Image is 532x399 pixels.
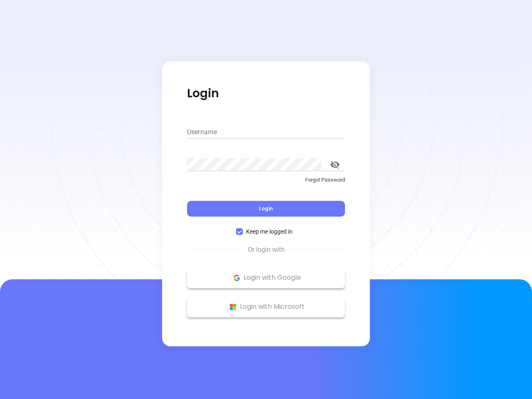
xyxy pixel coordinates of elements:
img: Microsoft Logo [228,302,238,312]
p: Forgot Password [187,176,345,184]
span: Or login with [244,245,289,255]
button: toggle password visibility [325,155,345,175]
button: Google Logo Login with Google [187,267,345,288]
button: Microsoft Logo Login with Microsoft [187,296,345,317]
button: Login [187,201,345,217]
span: Keep me logged in [243,227,296,236]
p: Login with Google [191,271,341,284]
img: Google Logo [232,273,242,283]
p: Login with Microsoft [191,300,341,313]
span: Login [259,205,273,212]
a: Forgot Password [187,176,345,191]
p: Login [187,86,345,101]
